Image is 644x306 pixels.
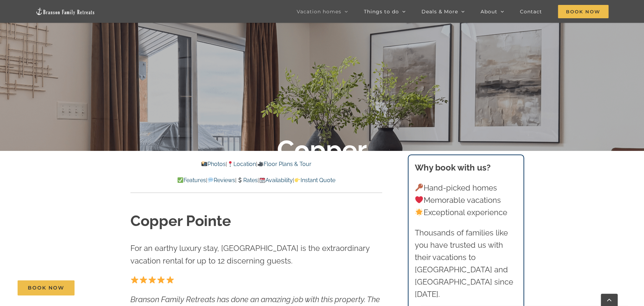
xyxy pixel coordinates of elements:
a: Book Now [18,280,75,295]
span: Deals & More [421,9,458,14]
a: Features [177,177,206,184]
img: 👉 [295,177,300,183]
span: Contact [520,9,542,14]
img: Branson Family Retreats Logo [36,7,95,15]
span: For an earthy luxury stay, [GEOGRAPHIC_DATA] is the extraordinary vacation rental for up to 12 di... [130,244,369,265]
img: 📸 [201,161,207,167]
img: ⭐️ [148,276,156,284]
img: 🔑 [415,184,423,191]
h3: Why book with us? [415,161,517,174]
a: Rates [237,177,257,184]
a: Instant Quote [294,177,335,184]
img: ❤️ [415,196,423,204]
img: ⭐️ [157,276,165,284]
img: 💬 [208,177,213,183]
span: Things to do [364,9,399,14]
a: Location [227,161,256,167]
p: | | [130,160,382,169]
span: Vacation homes [297,9,341,14]
img: ⭐️ [140,276,147,284]
img: 📍 [227,161,233,167]
img: 🎥 [258,161,263,167]
span: Book Now [28,285,64,291]
h1: Copper Pointe [130,211,382,232]
img: ✅ [178,177,183,183]
a: Photos [201,161,225,167]
a: Availability [259,177,292,184]
p: Thousands of families like you have trusted us with their vacations to [GEOGRAPHIC_DATA] and [GEO... [415,227,517,301]
img: 🌟 [415,208,423,216]
img: 💲 [237,177,243,183]
span: Book Now [558,5,608,18]
b: Copper Pointe [277,134,367,194]
img: ⭐️ [166,276,174,284]
img: ⭐️ [131,276,139,284]
p: | | | | [130,176,382,185]
img: 📆 [259,177,265,183]
a: Floor Plans & Tour [257,161,311,167]
p: Hand-picked homes Memorable vacations Exceptional experience [415,182,517,219]
a: Reviews [207,177,235,184]
span: About [481,9,497,14]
